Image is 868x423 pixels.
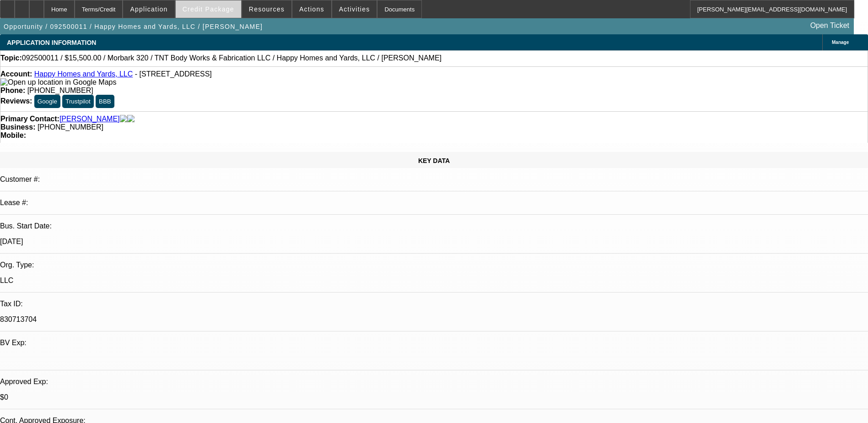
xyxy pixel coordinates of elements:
span: Resources [249,5,285,13]
span: APPLICATION INFORMATION [7,39,96,46]
strong: Business: [0,123,35,131]
button: Actions [292,0,331,18]
span: Manage [832,40,849,45]
span: Opportunity / 092500011 / Happy Homes and Yards, LLC / [PERSON_NAME] [4,23,263,30]
a: [PERSON_NAME] [59,115,120,123]
button: Resources [242,0,291,18]
span: Credit Package [183,5,234,13]
button: Google [34,95,60,108]
button: Trustpilot [62,95,93,108]
img: linkedin-icon.png [127,115,135,123]
span: [PHONE_NUMBER] [27,87,93,94]
span: Activities [339,5,370,13]
span: KEY DATA [418,157,450,164]
strong: Account: [0,70,32,78]
strong: Mobile: [0,131,26,139]
strong: Phone: [0,87,25,94]
strong: Reviews: [0,97,32,105]
button: Credit Package [176,0,241,18]
a: Happy Homes and Yards, LLC [34,70,133,78]
a: Open Ticket [807,18,853,33]
span: [PHONE_NUMBER] [38,123,103,131]
span: Application [130,5,167,13]
img: facebook-icon.png [120,115,127,123]
strong: Topic: [0,54,22,62]
span: 092500011 / $15,500.00 / Morbark 320 / TNT Body Works & Fabrication LLC / Happy Homes and Yards, ... [22,54,442,62]
a: View Google Maps [0,78,116,86]
strong: Primary Contact: [0,115,59,123]
button: BBB [96,95,114,108]
img: Open up location in Google Maps [0,78,116,87]
span: - [STREET_ADDRESS] [135,70,212,78]
button: Activities [332,0,377,18]
button: Application [123,0,174,18]
span: Actions [299,5,324,13]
